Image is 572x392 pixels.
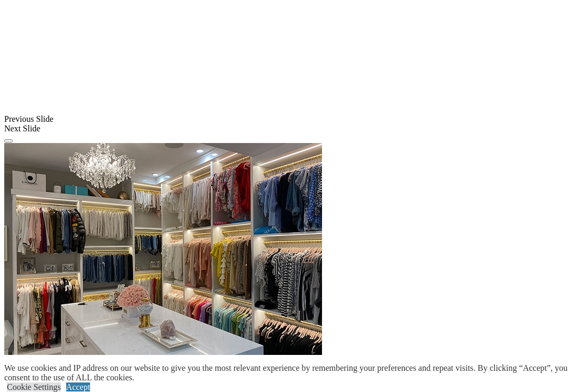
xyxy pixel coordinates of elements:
button: Click here to pause slide show [4,139,13,142]
div: Next Slide [4,124,568,133]
a: Cookie Settings [7,382,61,391]
img: Banner for mobile view [4,143,322,355]
div: We use cookies and IP address on our website to give you the most relevant experience by remember... [4,363,572,382]
a: Accept [66,382,90,391]
div: Previous Slide [4,114,568,124]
